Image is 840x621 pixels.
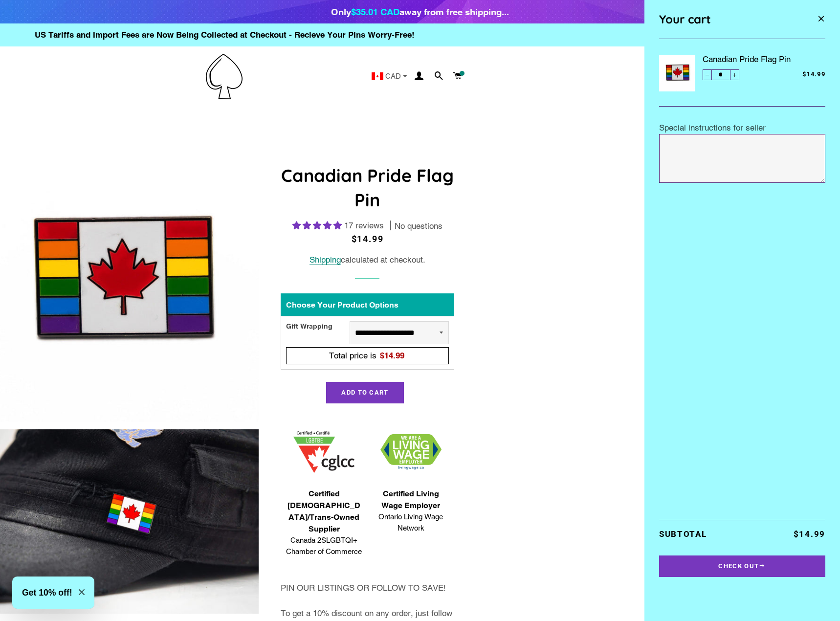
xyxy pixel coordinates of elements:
img: 1706832627.png [380,434,442,470]
button: Reduce item quantity by one [703,69,712,80]
div: Gift Wrapping [286,321,350,344]
input: quantity [703,69,739,80]
span: No questions [395,221,442,232]
img: Pin-Ace [206,54,243,99]
button: Add to Cart [326,382,403,403]
a: Canadian Pride Flag Pin [703,54,825,65]
p: PIN OUR LISTINGS OR FOLLOW TO SAVE! [281,581,454,595]
span: 17 reviews [344,221,384,230]
span: $ [380,351,404,360]
span: $14.99 [794,529,825,539]
a: Shipping [309,255,341,265]
span: Certified Living Wage Employer [372,488,449,511]
div: Total price is$14.99 [289,349,445,362]
p: Subtotal [659,528,770,541]
div: Your cart [659,7,797,31]
button: Increase item quantity by one [730,69,739,80]
button: Check Out [659,555,825,577]
span: $14.99 [802,70,825,78]
h1: Canadian Pride Flag Pin [281,163,454,213]
span: $14.99 [352,234,384,244]
div: Only away from free shipping... [331,5,509,19]
span: Canada 2SLGBTQI+ Chamber of Commerce [286,535,363,557]
img: Canadian Pride Flag Pin [659,55,695,91]
label: Special instructions for seller [659,123,766,133]
img: 1705457225.png [293,431,354,473]
span: 14.99 [384,351,404,360]
select: Gift Wrapping [350,321,449,344]
div: calculated at checkout. [281,253,454,266]
span: $35.01 CAD [351,6,399,17]
div: Choose Your Product Options [281,293,454,316]
span: Ontario Living Wage Network [372,511,449,533]
span: 5.00 stars [292,221,344,230]
span: Add to Cart [341,389,388,396]
span: CAD [385,72,401,80]
span: Certified [DEMOGRAPHIC_DATA]/Trans-Owned Supplier [286,488,363,535]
